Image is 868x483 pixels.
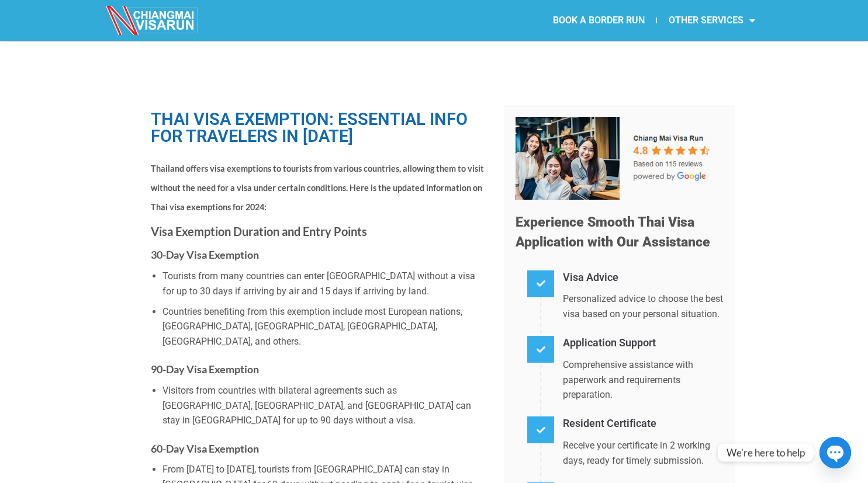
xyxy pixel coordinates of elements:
span: Experience Smooth Thai Visa Application with Our Assistance [516,214,710,250]
li: Visitors from countries with bilateral agreements such as [GEOGRAPHIC_DATA], [GEOGRAPHIC_DATA], a... [162,383,486,428]
h3: Visa Exemption Duration and Entry Points [151,222,486,241]
p: Receive your certificate in 2 working days, ready for timely submission. [563,438,723,468]
h4: 30-Day Visa Exemption [151,246,486,263]
h4: Application Support [563,335,723,352]
h4: Visa Advice [563,269,723,286]
p: Comprehensive assistance with paperwork and requirements preparation. [563,357,723,402]
h4: 90-Day Visa Exemption [151,361,486,378]
span: Thailand offers visa exemptions to tourists from various countries, allowing them to visit withou... [151,164,484,213]
p: Personalized advice to choose the best visa based on your personal situation. [563,291,723,321]
h4: Resident Certificate [563,415,723,432]
a: BOOK A BORDER RUN [541,7,656,34]
li: Tourists from many countries can enter [GEOGRAPHIC_DATA] without a visa for up to 30 days if arri... [162,269,486,298]
nav: Menu [434,7,767,34]
img: Our 5-star team [516,117,724,200]
h1: Thai Visa Exemption: Essential Info for Travelers in [DATE] [151,111,486,145]
li: Countries benefiting from this exemption include most European nations, [GEOGRAPHIC_DATA], [GEOGR... [162,304,486,349]
h4: 60-Day Visa Exemption [151,440,486,457]
a: OTHER SERVICES [657,7,767,34]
